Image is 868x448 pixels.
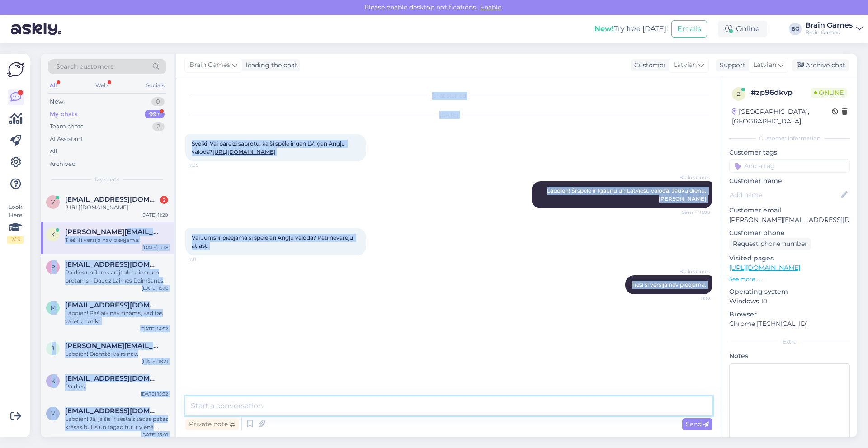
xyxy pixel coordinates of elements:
[7,203,24,244] div: Look Here
[48,80,58,91] div: All
[65,228,159,236] span: kristine.kelle@ingain.com
[65,342,159,350] span: janis.muiznieks97@gmail.com
[7,236,24,244] div: 2 / 3
[632,281,706,288] span: Tieši šī versija nav pieejama.
[7,61,24,78] img: Askly Logo
[151,97,165,106] div: 0
[686,420,709,428] span: Send
[729,159,850,173] input: Add a tag
[50,110,78,119] div: My chats
[65,415,168,431] div: Labdien! Jā, ja šis ir sestais tādas pašas krāsas bullis un tagad tur ir vienā krāsā 6 vai vairāk...
[185,111,712,119] div: [DATE]
[141,212,168,218] div: [DATE] 11:20
[94,80,109,91] div: Web
[51,264,55,270] span: r
[152,122,165,131] div: 2
[674,60,697,70] span: Latvian
[676,268,710,275] span: Brain Games
[212,148,275,155] a: [URL][DOMAIN_NAME]
[140,325,168,332] div: [DATE] 14:52
[192,234,354,249] span: Vai Jums ir pieejama šī spēle arī Angļu valodā? Pati nevarēju atrast.
[51,198,55,205] span: v
[729,351,850,361] p: Notes
[729,206,850,215] p: Customer email
[51,304,56,311] span: m
[547,187,708,202] span: Labdien! Šī spēle ir Igauņu un Latviešu valodā. Jauku dienu, [PERSON_NAME]
[65,374,159,382] span: kitijasantakarklina@gmail.com
[676,209,710,216] span: Seen ✓ 11:08
[142,244,168,251] div: [DATE] 11:18
[729,319,850,329] p: Chrome [TECHNICAL_ID]
[729,148,850,157] p: Customer tags
[50,97,63,106] div: New
[65,407,159,415] span: vikulik22@inbox.lv
[805,22,863,36] a: Brain GamesBrain Games
[65,309,168,325] div: Labdien! Pašlaik nav zināms, kad tas varētu notikt.
[192,140,346,155] span: Sveiki! Vai pareizi saprotu, ka šī spēle ir gan LV, gan Angļu valodā?
[65,301,159,309] span: maija.bosha@gmail.com
[51,410,55,417] span: v
[737,90,741,97] span: z
[732,107,832,126] div: [GEOGRAPHIC_DATA], [GEOGRAPHIC_DATA]
[729,176,850,186] p: Customer name
[144,80,166,91] div: Socials
[95,175,119,184] span: My chats
[65,269,168,285] div: Paldies un Jums arī jauku dienu un protams - Daudz Laimes Dzimšanas dienā.
[65,203,168,212] div: [URL][DOMAIN_NAME]
[185,92,712,100] div: Chat started
[729,254,850,263] p: Visited pages
[805,29,853,36] div: Brain Games
[477,3,504,11] span: Enable
[65,260,159,269] span: rolandskivi@gmail.com
[189,60,230,70] span: Brain Games
[751,87,811,98] div: # zp96dkvp
[65,236,168,244] div: Tieši šī versija nav pieejama.
[160,196,168,204] div: 2
[729,228,850,238] p: Customer phone
[50,160,76,169] div: Archived
[50,135,83,144] div: AI Assistant
[753,60,776,70] span: Latvian
[805,22,853,29] div: Brain Games
[142,358,168,365] div: [DATE] 18:21
[65,350,168,358] div: Labdien! Diemžēl vairs nav.
[730,190,840,200] input: Add name
[671,20,707,38] button: Emails
[188,256,222,263] span: 11:11
[185,418,239,430] div: Private note
[594,24,668,34] div: Try free [DATE]:
[676,174,710,181] span: Brain Games
[729,297,850,306] p: Windows 10
[65,382,168,391] div: Paldies.
[56,62,113,71] span: Search customers
[789,23,802,35] div: BG
[141,391,168,397] div: [DATE] 15:32
[188,162,222,169] span: 11:05
[65,195,159,203] span: varna.elina@inbox.lv
[716,61,745,70] div: Support
[242,61,297,70] div: leading the chat
[51,231,55,238] span: k
[729,215,850,225] p: [PERSON_NAME][EMAIL_ADDRESS][DOMAIN_NAME]
[792,59,849,71] div: Archive chat
[811,88,847,98] span: Online
[676,295,710,302] span: 11:18
[594,24,614,33] b: New!
[729,275,850,283] p: See more ...
[729,310,850,319] p: Browser
[718,21,767,37] div: Online
[142,285,168,292] div: [DATE] 15:18
[729,134,850,142] div: Customer information
[52,345,54,352] span: j
[50,122,83,131] div: Team chats
[51,377,55,384] span: k
[145,110,165,119] div: 99+
[631,61,666,70] div: Customer
[50,147,57,156] div: All
[141,431,168,438] div: [DATE] 13:01
[729,238,811,250] div: Request phone number
[729,338,850,346] div: Extra
[729,287,850,297] p: Operating system
[729,264,800,272] a: [URL][DOMAIN_NAME]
